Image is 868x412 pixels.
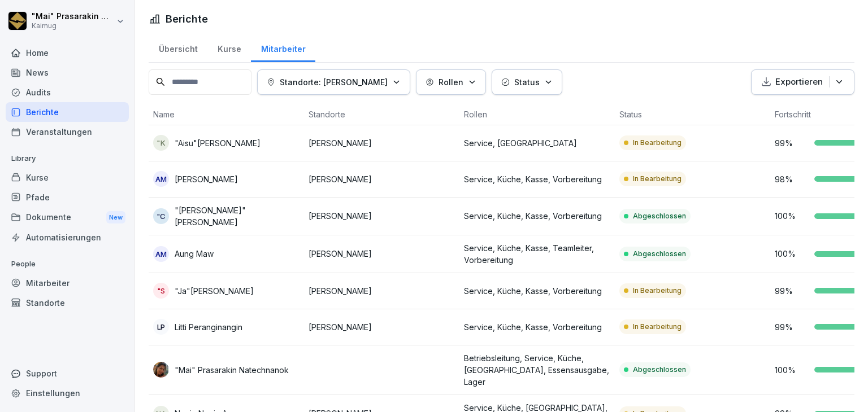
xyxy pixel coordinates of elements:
p: Service, Küche, Kasse, Vorbereitung [464,285,610,297]
a: Berichte [6,102,129,122]
p: Abgeschlossen [633,365,686,375]
a: Übersicht [149,33,207,62]
p: 100 % [775,248,809,260]
p: Service, Küche, Kasse, Teamleiter, Vorbereitung [464,242,610,266]
a: Audits [6,82,129,102]
a: Mitarbeiter [6,273,129,293]
p: Kaimug [32,22,114,30]
p: Status [514,76,540,88]
h1: Berichte [166,11,208,27]
p: In Bearbeitung [633,174,682,184]
button: Standorte: [PERSON_NAME] [257,69,410,95]
a: Pfade [6,187,129,207]
a: Standorte [6,293,129,313]
p: "[PERSON_NAME]"[PERSON_NAME] [175,204,300,228]
p: Exportieren [775,76,823,89]
th: Rollen [459,104,615,125]
div: "K [153,135,169,151]
div: Dokumente [6,207,129,228]
p: People [6,255,129,273]
p: "Aisu"[PERSON_NAME] [175,137,261,149]
p: Aung Maw [175,248,214,260]
a: Kurse [6,168,129,187]
p: "Ja"[PERSON_NAME] [175,285,254,297]
div: "C [153,208,169,224]
p: In Bearbeitung [633,322,682,332]
p: 99 % [775,285,809,297]
p: 99 % [775,137,809,149]
div: AM [153,246,169,262]
th: Status [615,104,770,125]
p: "Mai" Prasarakin Natechnanok [175,364,289,376]
p: Standorte: [PERSON_NAME] [280,76,388,88]
div: LP [153,319,169,335]
p: [PERSON_NAME] [309,285,455,297]
div: Support [6,363,129,383]
p: Service, Küche, Kasse, Vorbereitung [464,321,610,333]
p: "Mai" Prasarakin Natechnanok [32,12,114,21]
a: Einstellungen [6,383,129,403]
button: Status [492,69,562,95]
p: Service, [GEOGRAPHIC_DATA] [464,137,610,149]
div: "S [153,283,169,299]
p: [PERSON_NAME] [309,321,455,333]
p: Service, Küche, Kasse, Vorbereitung [464,210,610,222]
a: News [6,63,129,82]
p: 99 % [775,321,809,333]
p: [PERSON_NAME] [309,248,455,260]
a: Mitarbeiter [251,33,315,62]
p: [PERSON_NAME] [309,137,455,149]
p: [PERSON_NAME] [309,173,455,185]
div: New [106,211,125,224]
p: In Bearbeitung [633,138,682,148]
div: AM [153,171,169,187]
a: Home [6,43,129,63]
p: Library [6,150,129,168]
p: [PERSON_NAME] [175,173,238,185]
p: Betriebsleitung, Service, Küche, [GEOGRAPHIC_DATA], Essensausgabe, Lager [464,352,610,388]
th: Name [149,104,304,125]
a: Automatisierungen [6,227,129,247]
p: Abgeschlossen [633,211,686,221]
a: Veranstaltungen [6,122,129,142]
button: Exportieren [751,69,854,95]
p: 98 % [775,173,809,185]
button: Rollen [416,69,486,95]
p: Litti Peranginangin [175,321,242,333]
p: Rollen [439,76,463,88]
p: [PERSON_NAME] [309,210,455,222]
p: Abgeschlossen [633,249,686,259]
img: f3vrnbq1a0ja678kqe8p3mnu.png [153,362,169,378]
th: Standorte [304,104,459,125]
a: Kurse [207,33,251,62]
p: 100 % [775,364,809,376]
p: Service, Küche, Kasse, Vorbereitung [464,173,610,185]
a: DokumenteNew [6,207,129,228]
p: In Bearbeitung [633,286,682,296]
p: 100 % [775,210,809,222]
